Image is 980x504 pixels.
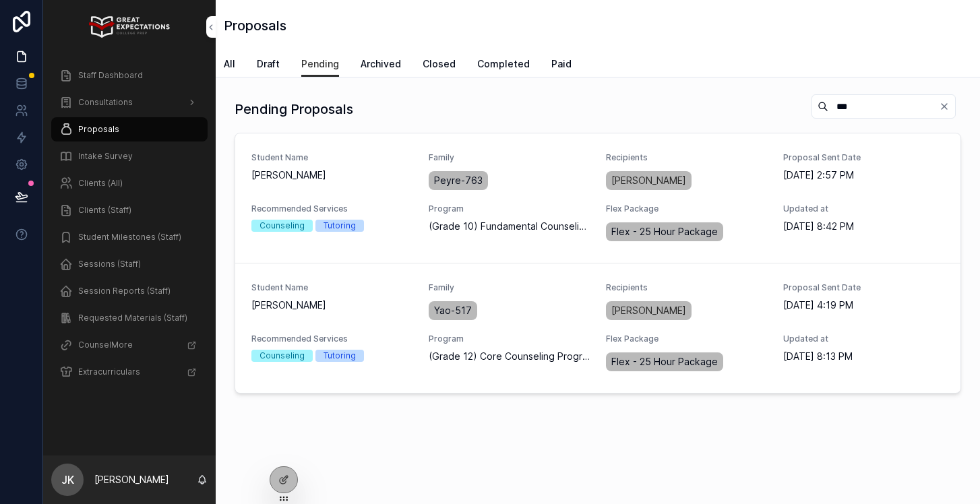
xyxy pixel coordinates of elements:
[78,286,171,296] span: Session Reports (Staff)
[51,171,208,195] a: Clients (All)
[301,52,339,77] a: Pending
[783,168,944,182] span: [DATE] 2:57 PM
[94,473,169,486] p: [PERSON_NAME]
[51,333,208,357] a: CounselMore
[783,220,944,233] span: [DATE] 8:42 PM
[434,304,472,317] span: Yao-517
[251,152,412,163] span: Student Name
[606,152,767,163] span: Recipients
[551,52,572,79] a: Paid
[477,57,530,71] span: Completed
[434,174,483,187] span: Peyre-763
[51,252,208,276] a: Sessions (Staff)
[78,313,187,323] span: Requested Materials (Staff)
[51,63,208,88] a: Staff Dashboard
[429,282,590,293] span: Family
[939,101,955,112] button: Clear
[78,259,141,270] span: Sessions (Staff)
[251,282,412,293] span: Student Name
[235,133,960,263] a: Student Name[PERSON_NAME]FamilyPeyre-763Recipients[PERSON_NAME]Proposal Sent Date[DATE] 2:57 PMRe...
[783,152,944,163] span: Proposal Sent Date
[606,171,692,190] a: [PERSON_NAME]
[51,306,208,330] a: Requested Materials (Staff)
[224,16,286,35] h1: Proposals
[611,174,686,187] span: [PERSON_NAME]
[324,350,356,362] div: Tutoring
[78,367,140,377] span: Extracurriculars
[257,57,280,71] span: Draft
[89,16,169,38] img: App logo
[361,57,401,71] span: Archived
[301,57,339,71] span: Pending
[51,117,208,141] a: Proposals
[259,220,305,232] div: Counseling
[259,350,305,362] div: Counseling
[61,472,74,488] span: JK
[235,100,353,119] h1: Pending Proposals
[78,124,119,135] span: Proposals
[783,334,944,344] span: Updated at
[78,205,131,216] span: Clients (Staff)
[78,97,133,108] span: Consultations
[51,360,208,384] a: Extracurriculars
[429,152,590,163] span: Family
[477,52,530,79] a: Completed
[611,355,718,369] span: Flex - 25 Hour Package
[251,203,412,214] span: Recommended Services
[251,298,412,312] span: [PERSON_NAME]
[224,52,235,79] a: All
[423,57,456,71] span: Closed
[251,334,412,344] span: Recommended Services
[611,225,718,239] span: Flex - 25 Hour Package
[606,301,692,320] a: [PERSON_NAME]
[224,57,235,71] span: All
[235,263,960,393] a: Student Name[PERSON_NAME]FamilyYao-517Recipients[PERSON_NAME]Proposal Sent Date[DATE] 4:19 PMReco...
[606,334,767,344] span: Flex Package
[606,203,767,214] span: Flex Package
[551,57,572,71] span: Paid
[324,220,356,232] div: Tutoring
[429,220,590,233] span: (Grade 10) Fundamental Counseling Program
[43,54,216,402] div: scrollable content
[429,334,590,344] span: Program
[429,350,590,363] span: (Grade 12) Core Counseling Program
[78,232,181,243] span: Student Milestones (Staff)
[78,151,133,162] span: Intake Survey
[257,52,280,79] a: Draft
[51,144,208,168] a: Intake Survey
[611,304,686,317] span: [PERSON_NAME]
[783,298,944,312] span: [DATE] 4:19 PM
[51,225,208,249] a: Student Milestones (Staff)
[51,198,208,222] a: Clients (Staff)
[78,178,123,189] span: Clients (All)
[251,168,412,182] span: [PERSON_NAME]
[783,350,944,363] span: [DATE] 8:13 PM
[78,340,133,350] span: CounselMore
[783,282,944,293] span: Proposal Sent Date
[783,203,944,214] span: Updated at
[606,282,767,293] span: Recipients
[78,70,143,81] span: Staff Dashboard
[51,90,208,115] a: Consultations
[429,203,590,214] span: Program
[361,52,401,79] a: Archived
[51,279,208,303] a: Session Reports (Staff)
[423,52,456,79] a: Closed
